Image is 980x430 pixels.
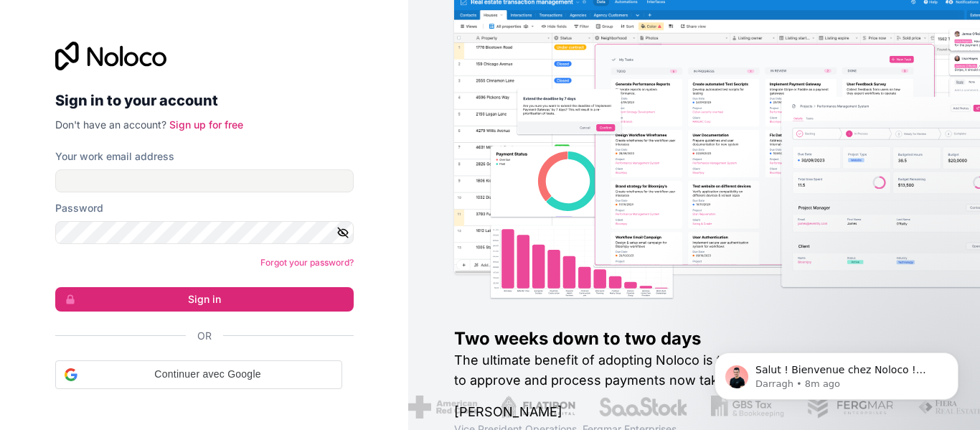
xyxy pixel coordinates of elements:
button: Sign in [55,287,354,312]
div: Continuer avec Google [55,360,342,389]
h2: The ultimate benefit of adopting Noloco is that what used to take two weeks to approve and proces... [454,350,934,391]
img: /assets/american-red-cross-BAupjrZR.png [407,396,477,419]
span: Don't have an account? [55,118,166,131]
label: Your work email address [55,149,174,164]
h1: [PERSON_NAME] [454,402,934,422]
a: Forgot your password? [260,257,354,268]
h1: Two weeks down to two days [454,327,934,350]
input: Email address [55,169,354,192]
a: Sign up for free [169,118,243,131]
font: Continuer avec Google [154,368,260,380]
h2: Sign in to your account [55,88,354,113]
iframe: Message de notifications d'interphone [693,322,980,423]
input: Password [55,221,354,244]
label: Password [55,201,103,215]
span: Or [197,329,212,343]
